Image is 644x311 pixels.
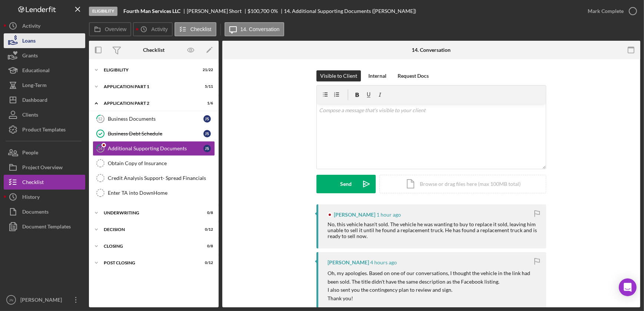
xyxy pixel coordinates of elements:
a: Business Debt ScheduleJS [93,126,215,141]
div: 0 / 8 [200,244,213,248]
time: 2025-10-07 18:58 [376,212,401,218]
button: Product Templates [4,122,85,137]
div: 1 / 6 [200,101,213,106]
div: Visible to Client [320,70,357,81]
button: Grants [4,48,85,63]
div: J S [203,130,211,137]
a: History [4,190,85,204]
div: Project Overview [22,160,63,177]
button: Educational [4,63,85,78]
div: Enter TA into DownHome [108,190,215,196]
div: [PERSON_NAME] [19,292,67,309]
div: Obtain Copy of Insurance [108,160,215,166]
p: I also sent you the contingency plan to review and sign. [328,286,539,294]
time: 2025-10-07 15:32 [370,260,397,265]
div: People [22,145,38,162]
div: [PERSON_NAME] [328,260,369,265]
div: [PERSON_NAME] Short [187,8,248,14]
div: 14. Conversation [412,47,451,53]
div: 0 % [271,8,278,14]
div: History [22,190,40,206]
div: Eligibility [104,68,195,72]
div: Decision [104,227,195,232]
label: Checklist [190,26,212,32]
button: Document Templates [4,219,85,234]
div: Document Templates [22,219,71,236]
button: Mark Complete [580,4,640,19]
b: Fourth Man Services LLC [123,8,180,14]
button: Internal [365,70,390,81]
a: 12Business DocumentsJS [93,111,215,126]
a: Obtain Copy of Insurance [93,156,215,171]
div: Post Closing [104,261,195,265]
text: JN [9,298,13,302]
div: Checklist [22,175,44,191]
div: Mark Complete [588,4,624,19]
button: JN[PERSON_NAME] [4,292,85,307]
div: 0 / 8 [200,211,213,215]
tspan: 14 [98,146,103,151]
div: Long-Term [22,78,47,94]
div: Checklist [143,47,165,53]
button: Long-Term [4,78,85,93]
button: Request Docs [394,70,432,81]
div: Activity [22,19,40,35]
div: Application Part 1 [104,84,195,89]
label: Activity [151,26,167,32]
div: J S [203,115,211,123]
div: Additional Supporting Documents [108,146,203,151]
div: 0 / 12 [200,227,213,232]
div: Request Docs [398,70,429,81]
button: 14. Conversation [225,22,285,36]
button: Project Overview [4,160,85,175]
div: Documents [22,204,49,221]
div: Loans [22,33,36,50]
div: 0 / 12 [200,261,213,265]
button: Documents [4,204,85,219]
a: Checklist [4,175,85,190]
button: Overview [89,22,131,36]
label: 14. Conversation [240,26,280,32]
div: J S [203,145,211,152]
button: Clients [4,107,85,122]
div: No, this vehicle hasn't sold. The vehicle he was wanting to buy to replace it sold, leaving him u... [328,221,539,239]
button: Loans [4,33,85,48]
span: $100,700 [248,8,270,14]
div: 21 / 22 [200,68,213,72]
tspan: 12 [98,116,103,121]
div: Underwriting [104,211,195,215]
label: Overview [105,26,126,32]
p: Oh, my apologies. Based on one of our conversations, I thought the vehicle in the link had been s... [328,269,539,286]
div: Eligibility [89,7,117,16]
div: Business Debt Schedule [108,131,203,137]
div: Dashboard [22,93,47,109]
div: 5 / 11 [200,84,213,89]
button: People [4,145,85,160]
div: Business Documents [108,116,203,122]
div: 14. Additional Supporting Documents ([PERSON_NAME]) [284,8,416,14]
button: Activity [4,19,85,33]
button: Visible to Client [316,70,361,81]
div: Credit Analysis Support- Spread Financials [108,175,215,181]
p: Thank you! [328,294,539,302]
button: Dashboard [4,93,85,107]
div: Grants [22,48,38,65]
div: [PERSON_NAME] [334,212,375,218]
a: Credit Analysis Support- Spread Financials [93,171,215,185]
div: Send [341,175,352,193]
div: Clients [22,107,38,124]
div: Product Templates [22,122,66,139]
div: Internal [368,70,386,81]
